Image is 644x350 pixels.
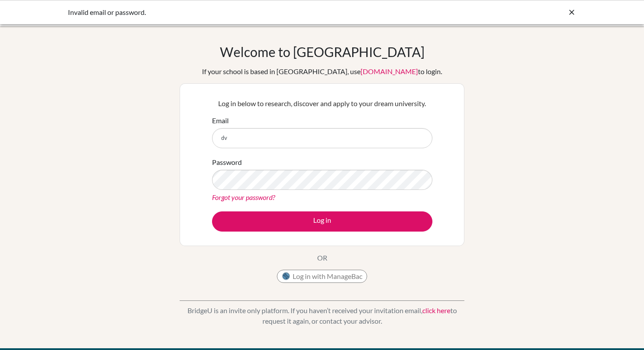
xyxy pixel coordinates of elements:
p: BridgeU is an invite only platform. If you haven’t received your invitation email, to request it ... [180,305,464,326]
a: click here [422,306,450,314]
div: If your school is based in [GEOGRAPHIC_DATA], use to login. [202,66,442,77]
a: Forgot your password? [212,193,275,201]
div: Invalid email or password. [68,7,445,18]
p: OR [317,253,327,263]
p: Log in below to research, discover and apply to your dream university. [212,98,432,109]
h1: Welcome to [GEOGRAPHIC_DATA] [220,44,425,60]
a: [DOMAIN_NAME] [361,67,418,75]
label: Password [212,157,242,168]
label: Email [212,115,229,126]
button: Log in [212,211,432,232]
button: Log in with ManageBac [277,270,367,283]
